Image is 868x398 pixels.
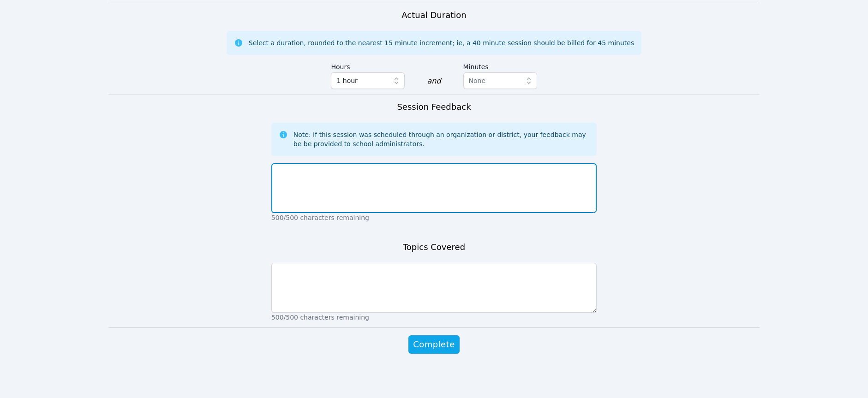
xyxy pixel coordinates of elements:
button: 1 hour [331,72,405,89]
label: Minutes [463,59,537,72]
p: 500/500 characters remaining [271,213,597,222]
div: Select a duration, rounded to the nearest 15 minute increment; ie, a 40 minute session should be ... [249,38,634,48]
h3: Topics Covered [403,241,465,254]
span: 1 hour [336,75,357,86]
h3: Session Feedback [397,101,471,113]
button: None [463,72,537,89]
span: Complete [413,338,455,351]
div: Note: If this session was scheduled through an organization or district, your feedback may be be ... [293,130,589,149]
label: Hours [331,59,405,72]
button: Complete [408,335,459,354]
p: 500/500 characters remaining [271,313,597,322]
span: None [469,77,486,84]
div: and [427,76,441,87]
h3: Actual Duration [401,9,466,22]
